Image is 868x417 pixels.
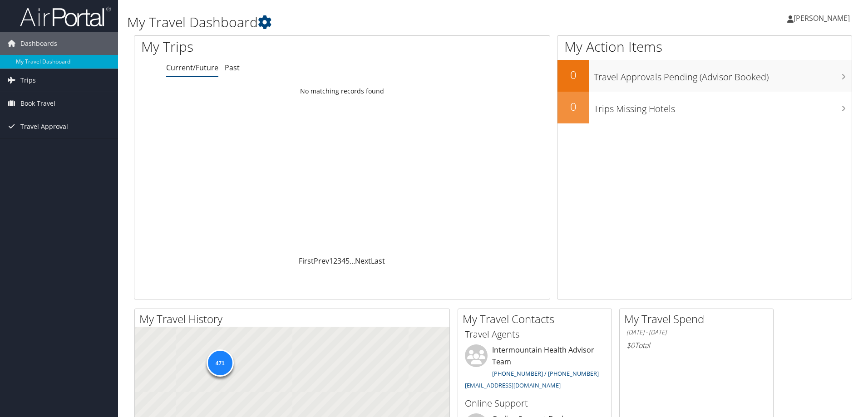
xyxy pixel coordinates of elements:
span: Book Travel [20,92,55,115]
h2: 0 [557,99,589,114]
h3: Online Support [465,397,605,410]
span: $0 [626,340,635,350]
a: Current/Future [166,63,218,73]
h3: Trips Missing Hotels [594,98,852,115]
h2: My Travel Spend [624,311,773,327]
h1: My Action Items [557,37,852,56]
a: 4 [341,256,345,266]
a: [PERSON_NAME] [787,5,859,32]
h1: My Travel Dashboard [127,13,615,32]
h6: [DATE] - [DATE] [626,328,766,337]
h1: My Trips [141,37,370,56]
h2: My Travel Contacts [463,311,612,327]
a: 0Travel Approvals Pending (Advisor Booked) [557,60,852,92]
span: … [350,256,355,266]
a: Last [371,256,385,266]
a: Past [225,63,240,73]
a: Prev [314,256,329,266]
span: Trips [20,69,36,92]
h6: Total [626,340,766,350]
a: 2 [333,256,337,266]
a: First [299,256,314,266]
span: Dashboards [20,32,57,55]
a: 3 [337,256,341,266]
td: No matching records found [134,83,550,99]
a: [PHONE_NUMBER] / [PHONE_NUMBER] [492,369,599,378]
a: [EMAIL_ADDRESS][DOMAIN_NAME] [465,381,561,389]
img: airportal-logo.png [20,6,111,27]
span: Travel Approval [20,115,68,138]
div: 471 [206,349,233,377]
a: 5 [345,256,350,266]
h3: Travel Approvals Pending (Advisor Booked) [594,66,852,83]
h2: 0 [557,67,589,83]
li: Intermountain Health Advisor Team [460,344,609,393]
h2: My Travel History [139,311,449,327]
span: [PERSON_NAME] [794,13,850,23]
a: Next [355,256,371,266]
a: 0Trips Missing Hotels [557,92,852,123]
h3: Travel Agents [465,328,605,341]
a: 1 [329,256,333,266]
